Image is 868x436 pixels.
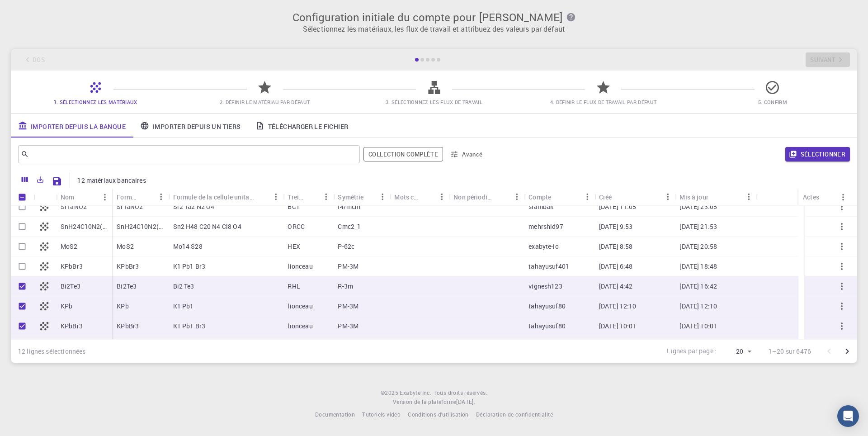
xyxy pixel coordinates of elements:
font: K1 Pb1 [173,302,194,310]
font: Lignes par page : [667,346,717,355]
font: matériaux bancaires [86,176,146,185]
font: PM-3M [338,302,359,310]
div: Compte [524,188,594,206]
font: 5. Confirm [758,99,787,105]
font: KPbBr3 [117,262,139,270]
font: Tutoriels vidéo [362,411,401,418]
font: [DATE] 8:58 [599,242,633,251]
font: Mis à jour [679,193,708,201]
font: [DATE] 12:10 [679,302,717,310]
font: [DATE] 18:48 [679,262,717,270]
div: Unit Cell Formula [173,188,255,206]
button: Collection complète [363,147,443,161]
font: KPbBr3 [117,322,139,330]
font: 1–20 sur 6476 [769,347,811,355]
button: Menu [319,190,333,204]
font: lionceau [288,262,312,270]
font: 12 [77,176,85,185]
button: Colonnes [17,172,33,187]
font: K1 Pb1 Br3 [173,262,206,270]
div: Symétrie [333,188,390,206]
font: Importer depuis un tiers [153,122,241,130]
div: Nom [56,188,112,206]
font: Mo14 S28 [173,242,203,251]
button: Menu [509,190,524,204]
font: vignesh123 [528,282,562,290]
font: . [474,398,475,405]
div: Treillis [283,188,333,206]
font: Non périodique [453,193,498,201]
font: Bi2 Te3 [173,282,194,290]
font: exabyte-io [528,242,559,251]
font: 1. Sélectionnez les matériaux [54,99,137,105]
button: Trier [420,190,434,204]
font: Formule de la cellule unitaire [173,193,257,201]
font: Sn2 H48 C20 N4 Cl8 O4 [173,222,241,231]
font: I4/mcm [338,202,360,211]
font: © [381,389,385,396]
font: 2025 [385,389,398,396]
font: Treillis [288,193,307,201]
button: Trier [495,190,509,204]
font: BCT [288,202,299,211]
div: Formule [112,188,168,206]
font: MoS2 [61,242,78,251]
font: tahayusuf80 [528,322,566,330]
button: Menu [154,190,169,204]
font: SnH24C10N2(Cl2O)2 [117,222,179,231]
font: Nom [61,193,74,201]
button: Avancé [447,147,487,161]
a: Conditions d'utilisation [408,410,469,419]
font: Télécharger le fichier [268,122,349,130]
font: PM-3M [338,262,359,270]
div: Non périodique [449,188,524,206]
font: [PERSON_NAME] [479,10,562,24]
font: [DATE] 4:42 [599,282,633,290]
button: Menu [269,190,283,204]
button: Sélectionner [785,147,850,161]
font: Actes [803,193,819,201]
font: tahayusuf80 [528,302,566,310]
a: Exabyte Inc. [400,389,431,398]
font: PM-3M [338,322,359,330]
font: Conditions d'utilisation [408,411,469,418]
font: K1 Pb1 Br3 [173,322,206,330]
font: Configuration initiale du compte pour [292,10,476,24]
font: SrTaNO2 [117,202,143,211]
font: 2. Définir le matériau par défaut [220,99,310,105]
button: Exporter [33,172,48,187]
font: Sélectionnez les matériaux, les flux de travail et attribuez des valeurs par défaut [303,24,565,34]
font: KPb [117,302,128,310]
font: Importer depuis la banque [31,122,126,130]
font: Collection complète [368,150,438,158]
span: Filtrer dans toute la bibliothèque, y compris les ensembles (dossiers) [363,147,443,161]
font: KPbBr3 [61,322,83,330]
button: Menu [434,190,449,204]
font: Cmc2_1 [338,222,361,231]
font: P-62c [338,242,354,251]
font: SrTaNO2 [61,202,87,211]
font: Exabyte Inc. [400,389,431,396]
button: Trier [140,190,154,204]
button: Menu [375,190,390,204]
font: Créé [599,193,612,201]
div: Créé [594,188,675,206]
font: Sr2 Ta2 N2 O4 [173,202,215,211]
font: lionceau [288,302,312,310]
button: Trier [74,190,89,204]
font: 12 lignes sélectionnées [18,347,85,355]
font: Mots clés [394,193,422,201]
font: MoS2 [117,242,134,251]
font: 4. Définir le flux de travail par défaut [550,99,657,105]
font: [DATE] 12:10 [599,302,637,310]
font: Sélectionner [801,150,845,158]
font: Soutien [20,6,52,14]
button: Trier [254,190,269,204]
button: Aller à la page suivante [838,342,856,360]
div: Formule de la cellule unitaire [169,188,283,206]
font: Déclaration de confidentialité [476,411,553,418]
div: Mis à jour [675,188,756,206]
button: Trier [304,190,319,204]
font: Symétrie [338,193,363,201]
a: Tutoriels vidéo [362,410,401,419]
